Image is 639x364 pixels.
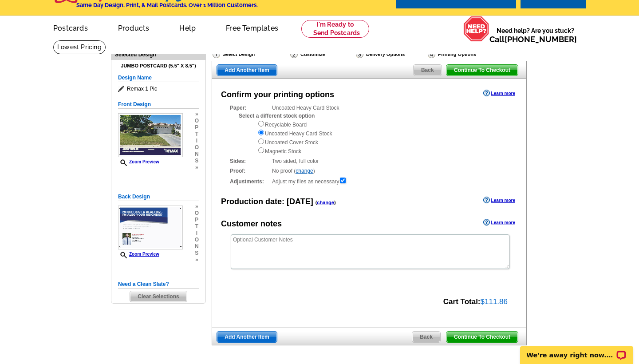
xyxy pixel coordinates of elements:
h5: Need a Clean Slate? [118,280,199,289]
span: Remax 1 Pic [118,84,199,93]
span: o [195,237,199,243]
span: t [195,223,199,230]
div: Recyclable Board Uncoated Heavy Card Stock Uncoated Cover Stock Magnetic Stock [257,120,509,155]
a: Learn more [483,90,515,97]
strong: Select a different stock option [239,113,315,119]
a: Back [413,64,442,76]
span: Back [412,332,440,342]
a: Products [104,17,164,38]
span: s [195,158,199,164]
span: o [195,118,199,124]
span: o [195,144,199,151]
div: Uncoated Heavy Card Stock [230,104,509,155]
h4: Same Day Design, Print, & Mail Postcards. Over 1 Million Customers. [76,2,258,8]
span: i [195,138,199,144]
a: Learn more [483,197,515,204]
h5: Design Name [118,74,199,82]
span: Continue To Checkout [446,65,518,75]
a: Zoom Preview [118,252,159,257]
div: Select Design [212,50,289,61]
span: Need help? Are you stuck? [489,26,581,44]
iframe: LiveChat chat widget [514,336,639,364]
h4: Jumbo Postcard (5.5" x 8.5") [118,63,199,69]
a: Help [165,17,210,38]
img: help [463,16,489,42]
div: Customer notes [221,218,282,230]
div: No proof ( ) [230,167,509,175]
a: Learn more [483,219,515,226]
a: Zoom Preview [118,159,159,164]
span: » [195,257,199,263]
img: Select Design [213,50,220,58]
span: ( ) [316,200,336,205]
div: Confirm your printing options [221,89,334,101]
span: s [195,250,199,257]
h5: Front Design [118,100,199,109]
strong: Cart Total: [443,297,481,306]
a: Free Templates [212,17,292,38]
span: p [195,217,199,223]
span: i [195,230,199,237]
span: [DATE] [287,197,313,206]
strong: Adjustments: [230,178,269,186]
div: Adjust my files as necessary [230,177,509,186]
span: Continue To Checkout [446,332,518,342]
img: Customize [290,50,298,58]
span: Clear Selections [130,291,186,302]
span: n [195,243,199,250]
img: Delivery Options [356,50,363,58]
div: Customize [289,50,355,61]
span: $111.86 [481,297,508,306]
div: Printing Options [427,50,505,61]
a: change [296,168,313,174]
span: n [195,151,199,158]
span: » [195,203,199,210]
span: » [195,111,199,118]
span: Back [414,65,442,75]
span: » [195,164,199,171]
img: Printing Options & Summary [428,50,435,58]
a: Back [412,331,441,343]
a: Add Another Item [217,331,277,343]
span: Add Another Item [217,332,276,342]
span: o [195,210,199,217]
h5: Back Design [118,193,199,201]
a: [PHONE_NUMBER] [505,35,577,44]
strong: Sides: [230,157,269,165]
a: Add Another Item [217,64,277,76]
strong: Proof: [230,167,269,175]
div: Selected Design [111,50,205,59]
a: change [317,200,334,205]
span: t [195,131,199,138]
span: Add Another Item [217,65,276,75]
span: Call [489,35,577,44]
strong: Paper: [230,104,269,112]
img: small-thumb.jpg [118,113,183,157]
div: Two sided, full color [230,157,509,165]
a: Postcards [39,17,102,38]
div: Production date: [221,196,336,208]
img: small-thumb.jpg [118,206,183,249]
div: Delivery Options [355,50,427,61]
span: p [195,124,199,131]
